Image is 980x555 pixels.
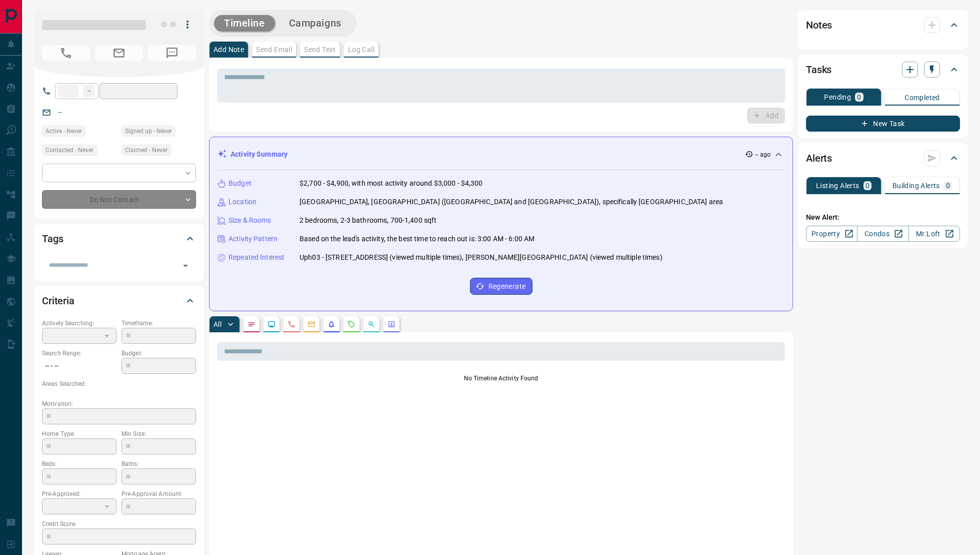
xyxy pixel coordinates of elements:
p: Uph03 - [STREET_ADDRESS] (viewed multiple times), [PERSON_NAME][GEOGRAPHIC_DATA] (viewed multiple... [299,252,662,263]
p: Activity Pattern [228,234,277,244]
p: Pending [824,94,851,101]
div: Do Not Contact [42,190,196,209]
a: -- [58,108,62,116]
svg: Agent Actions [387,320,395,328]
svg: Opportunities [367,320,375,328]
svg: Lead Browsing Activity [267,320,275,328]
svg: Listing Alerts [327,320,335,328]
svg: Notes [247,320,255,328]
p: New Alert: [806,212,960,223]
p: Areas Searched: [42,379,196,388]
p: -- - -- [42,358,116,374]
p: Timeframe: [121,319,196,328]
p: Motivation: [42,399,196,408]
a: Condos [857,226,908,242]
p: Budget [228,178,251,189]
div: Alerts [806,146,960,170]
div: Criteria [42,289,196,313]
p: Beds: [42,459,116,468]
p: Location [228,197,256,207]
p: $2,700 - $4,900, with most activity around $3,000 - $4,300 [299,178,483,189]
p: -- ago [755,150,770,159]
h2: Criteria [42,293,74,309]
button: Timeline [214,15,275,32]
a: Mr.Loft [908,226,960,242]
p: Activity Summary [230,149,287,160]
p: Repeated Interest [228,252,284,263]
svg: Emails [307,320,315,328]
span: Signed up - Never [125,126,172,136]
p: Min Size: [121,429,196,438]
p: All [213,321,221,328]
p: 0 [946,182,950,189]
div: Tags [42,227,196,251]
h2: Alerts [806,150,832,166]
p: Building Alerts [892,182,940,189]
p: Baths: [121,459,196,468]
span: Active - Never [45,126,82,136]
p: Home Type: [42,429,116,438]
span: No Email [95,45,143,61]
p: 2 bedrooms, 2-3 bathrooms, 700-1,400 sqft [299,215,436,226]
svg: Calls [287,320,295,328]
p: Credit Score: [42,519,196,528]
p: Size & Rooms [228,215,271,226]
button: Campaigns [279,15,351,32]
p: Budget: [121,349,196,358]
p: Actively Searching: [42,319,116,328]
button: Regenerate [470,278,532,295]
p: [GEOGRAPHIC_DATA], [GEOGRAPHIC_DATA] ([GEOGRAPHIC_DATA] and [GEOGRAPHIC_DATA]), specifically [GEO... [299,197,723,207]
button: Open [178,259,192,273]
p: 0 [857,94,861,101]
span: No Number [148,45,196,61]
p: Search Range: [42,349,116,358]
p: Pre-Approval Amount: [121,489,196,498]
h2: Tags [42,231,63,247]
div: Tasks [806,58,960,82]
svg: Requests [347,320,355,328]
p: No Timeline Activity Found [217,374,785,383]
h2: Notes [806,17,832,33]
p: Pre-Approved: [42,489,116,498]
span: Contacted - Never [45,145,93,155]
p: 0 [865,182,869,189]
a: Property [806,226,857,242]
p: Listing Alerts [816,182,859,189]
h2: Tasks [806,62,831,78]
p: Completed [904,94,940,101]
button: New Task [806,116,960,132]
p: Add Note [213,46,244,53]
div: Notes [806,13,960,37]
span: No Number [42,45,90,61]
span: Claimed - Never [125,145,167,155]
div: Activity Summary-- ago [217,145,784,164]
p: Based on the lead's activity, the best time to reach out is: 3:00 AM - 6:00 AM [299,234,534,244]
